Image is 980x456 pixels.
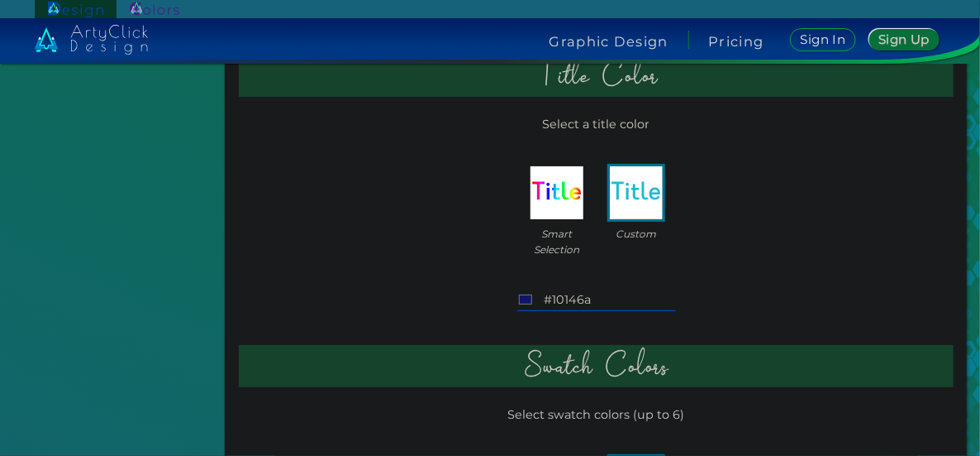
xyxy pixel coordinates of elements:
h5: Sign Up [881,34,927,46]
a: Pricing [708,35,764,48]
h4: Graphic Design [549,35,668,48]
h2: Title Color [239,55,954,97]
img: ArtyClick Colors logo [130,2,179,17]
img: col_title_auto.jpg [530,166,583,219]
h2: Swatch Colors [239,345,954,387]
span: Smart Selection [534,226,579,257]
span: Custom [616,226,656,242]
input: #0000ff, blue [517,291,676,310]
p: Select swatch colors (up to 6) [239,400,954,430]
img: artyclick_design_logo_white_combined_path.svg [35,25,149,55]
img: col_title_custom.jpg [610,166,663,219]
h5: Sign In [802,34,844,46]
p: Select a title color [239,109,954,140]
a: Sign Up [873,30,935,50]
a: Sign In [793,29,853,50]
